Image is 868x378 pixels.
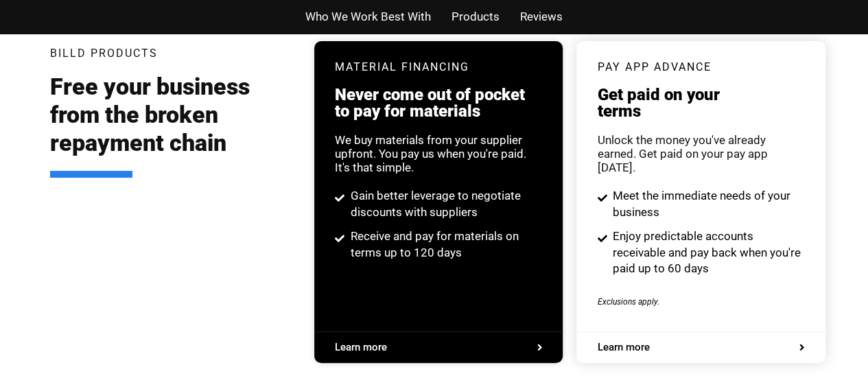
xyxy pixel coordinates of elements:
div: Unlock the money you've already earned. Get paid on your pay app [DATE]. [597,133,804,174]
h3: Get paid on your terms [597,86,804,119]
a: Learn more [335,342,542,353]
a: Learn more [597,342,804,353]
a: Reviews [520,7,563,27]
span: Learn more [597,342,649,353]
span: Meet the immediate needs of your business [609,188,805,221]
h3: pay app advance [597,62,804,73]
span: Exclusions apply. [597,297,659,307]
a: Products [451,7,500,27]
span: Gain better leverage to negotiate discounts with suppliers [347,188,543,221]
h2: Free your business from the broken repayment chain [50,73,294,177]
span: Learn more [335,342,387,353]
h3: Never come out of pocket to pay for materials [335,86,542,119]
h3: Material Financing [335,62,542,73]
a: Who We Work Best With [305,7,431,27]
span: Enjoy predictable accounts receivable and pay back when you're paid up to 60 days [609,228,805,277]
span: Receive and pay for materials on terms up to 120 days [347,228,543,261]
h3: Billd Products [50,48,158,59]
div: We buy materials from your supplier upfront. You pay us when you're paid. It's that simple. [335,133,542,174]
